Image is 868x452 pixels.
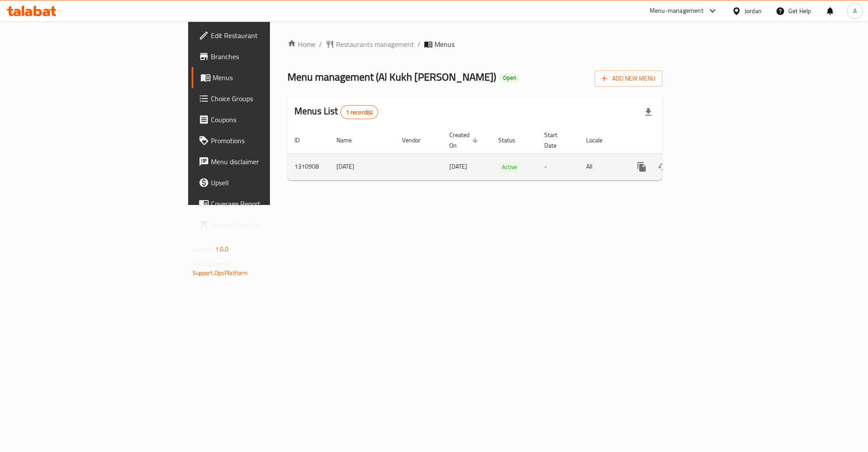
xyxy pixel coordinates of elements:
[602,73,655,84] span: Add New Menu
[498,135,527,145] span: Status
[336,135,363,145] span: Name
[294,135,311,145] span: ID
[192,25,333,46] a: Edit Restaurant
[449,161,467,172] span: [DATE]
[498,162,521,172] span: Active
[595,71,662,87] button: Add New Menu
[624,127,722,154] th: Actions
[638,102,659,123] div: Export file
[417,39,420,49] li: /
[586,135,614,145] span: Locale
[192,193,333,214] a: Coverage Report
[325,39,414,49] a: Restaurants management
[579,153,624,180] td: All
[294,105,378,119] h2: Menus List
[745,6,762,16] div: Jordan
[853,6,857,16] span: A
[211,51,326,62] span: Branches
[544,130,569,151] span: Start Date
[402,135,432,145] span: Vendor
[211,156,326,167] span: Menu disclaimer
[215,244,229,255] span: 1.0.0
[211,177,326,188] span: Upsell
[192,46,333,67] a: Branches
[211,30,326,41] span: Edit Restaurant
[192,267,248,279] a: Support.OpsPlatform
[192,67,333,88] a: Menus
[329,153,395,180] td: [DATE]
[211,135,326,146] span: Promotions
[192,258,233,270] span: Get support on:
[211,114,326,125] span: Coupons
[213,72,326,83] span: Menus
[336,39,414,49] span: Restaurants management
[537,153,579,180] td: -
[211,198,326,209] span: Coverage Report
[211,219,326,230] span: Grocery Checklist
[211,93,326,104] span: Choice Groups
[287,39,662,49] nav: breadcrumb
[631,156,652,177] button: more
[341,108,378,117] span: 1 record(s)
[192,151,333,172] a: Menu disclaimer
[652,156,673,177] button: Change Status
[192,172,333,193] a: Upsell
[340,105,378,119] div: Total records count
[192,130,333,151] a: Promotions
[434,39,455,49] span: Menus
[192,214,333,235] a: Grocery Checklist
[287,127,722,180] table: enhanced table
[287,67,496,87] span: Menu management ( Al Kukh [PERSON_NAME] )
[500,74,520,81] span: Open
[449,130,481,151] span: Created On
[192,88,333,109] a: Choice Groups
[192,109,333,130] a: Coupons
[192,244,214,255] span: Version:
[650,6,703,16] div: Menu-management
[500,73,520,83] div: Open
